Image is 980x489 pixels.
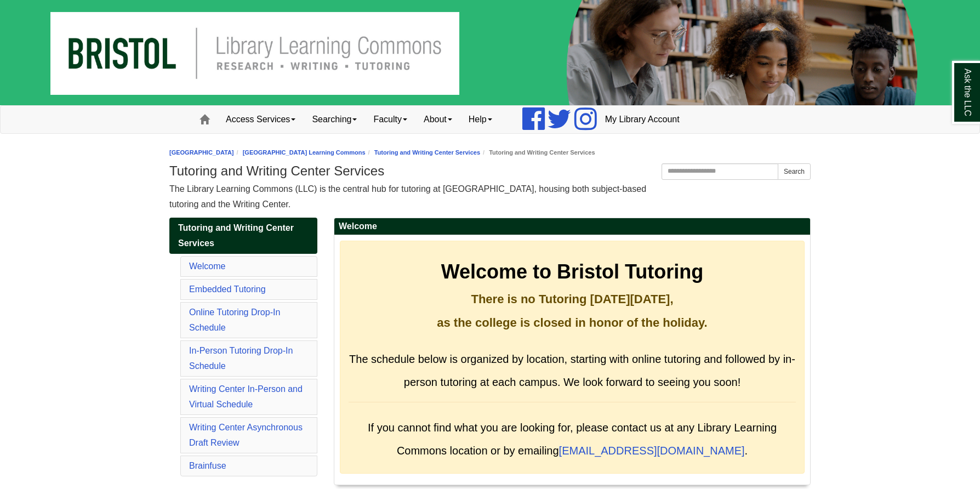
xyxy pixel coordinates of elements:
strong: as the college is closed in honor of the holiday. [437,316,707,329]
a: In-Person Tutoring Drop-In Schedule [189,346,293,371]
span: The Library Learning Commons (LLC) is the central hub for tutoring at [GEOGRAPHIC_DATA], housing ... [169,184,646,209]
a: [GEOGRAPHIC_DATA] Learning Commons [243,149,366,156]
a: Access Services [218,106,304,133]
a: My Library Account [597,106,688,133]
a: Tutoring and Writing Center Services [374,149,480,156]
a: Faculty [365,106,415,133]
a: Embedded Tutoring [189,285,266,294]
a: Tutoring and Writing Center Services [169,218,317,254]
a: Brainfuse [189,461,226,470]
a: About [415,106,460,133]
a: Searching [304,106,365,133]
span: The schedule below is organized by location, starting with online tutoring and followed by in-per... [349,353,795,388]
h2: Welcome [334,218,810,235]
nav: breadcrumb [169,147,811,158]
a: Online Tutoring Drop-In Schedule [189,308,280,332]
span: If you cannot find what you are looking for, please contact us at any Library Learning Commons lo... [368,422,777,457]
li: Tutoring and Writing Center Services [480,147,595,158]
strong: There is no Tutoring [DATE][DATE], [471,292,673,306]
a: Writing Center In-Person and Virtual Schedule [189,384,303,409]
a: Welcome [189,261,225,271]
button: Search [778,163,811,180]
a: Writing Center Asynchronous Draft Review [189,423,303,447]
h1: Tutoring and Writing Center Services [169,163,811,179]
a: [EMAIL_ADDRESS][DOMAIN_NAME] [559,445,745,457]
span: Tutoring and Writing Center Services [178,223,294,248]
strong: Welcome to Bristol Tutoring [441,260,704,283]
a: Help [460,106,500,133]
a: [GEOGRAPHIC_DATA] [169,149,234,156]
